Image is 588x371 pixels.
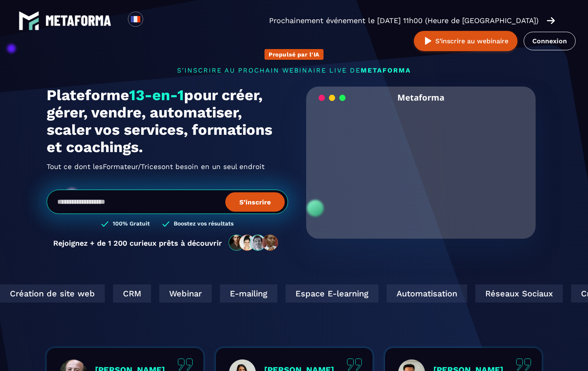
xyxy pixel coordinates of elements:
img: community-people [226,234,281,251]
p: s'inscrire au prochain webinaire live de [47,66,542,74]
h3: 100% Gratuit [113,220,150,228]
input: Search for option [150,16,156,26]
p: Prochainement événement le [DATE] 11h00 (Heure de [GEOGRAPHIC_DATA]) [269,15,538,26]
h2: Metaforma [397,87,444,108]
img: quote [177,358,193,371]
img: logo [19,10,39,31]
div: E-mailing [216,284,274,303]
img: fr [130,14,141,24]
a: Connexion [524,32,576,50]
img: play [423,36,433,46]
button: S’inscrire au webinaire [414,31,517,51]
img: arrow-right [547,16,555,25]
span: 13-en-1 [129,87,184,104]
h2: Tout ce dont les ont besoin en un seul endroit [47,160,288,173]
span: METAFORMA [361,66,411,74]
video: Your browser does not support the video tag. [312,108,530,217]
div: Réseaux Sociaux [472,284,559,303]
div: CRM [109,284,147,303]
p: Rejoignez + de 1 200 curieux prêts à découvrir [53,239,222,247]
div: Espace E-learning [282,284,375,303]
button: S’inscrire [225,192,285,211]
img: checked [162,220,170,228]
h1: Plateforme pour créer, gérer, vendre, automatiser, scaler vos services, formations et coachings. [47,87,288,156]
span: Formateur/Trices [103,160,161,173]
img: quote [516,358,531,371]
div: Search for option [143,12,163,30]
img: loading [319,94,346,102]
div: Webinar [156,284,208,303]
img: logo [45,15,111,26]
img: checked [101,220,109,228]
img: quote [347,358,362,371]
div: Automatisation [383,284,463,303]
h3: Boostez vos résultats [174,220,234,228]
